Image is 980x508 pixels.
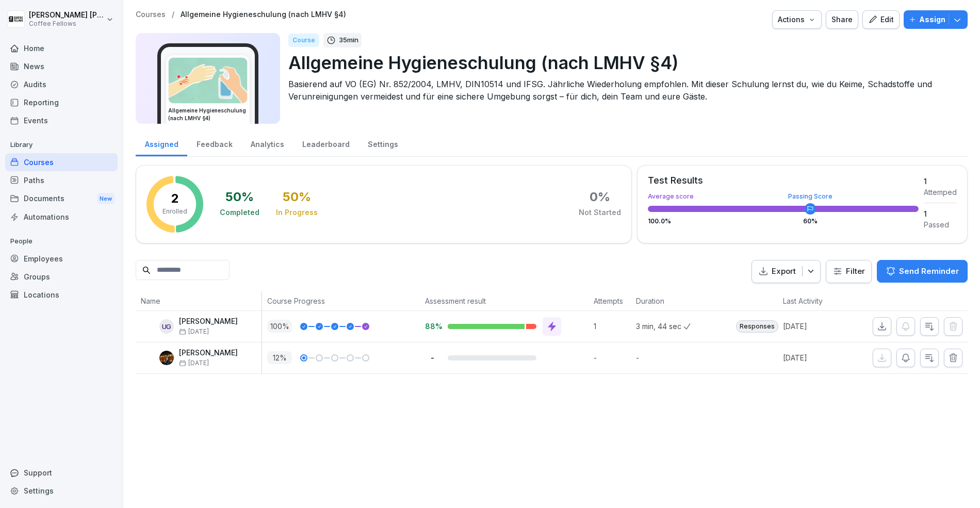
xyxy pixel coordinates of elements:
span: [DATE] [179,328,209,335]
p: Library [5,137,118,153]
p: 12 % [267,351,292,364]
p: People [5,233,118,250]
a: Courses [5,153,118,171]
div: 1 [924,208,957,219]
div: 0 % [590,191,610,203]
div: 1 [924,176,957,187]
p: Assessment result [425,296,583,306]
p: Duration [636,296,678,306]
button: Export [752,260,821,283]
a: Events [5,111,118,129]
p: Allgemeine Hygieneschulung (nach LMHV §4) [288,50,959,76]
div: Passed [924,219,957,230]
a: Analytics [241,130,293,156]
p: [PERSON_NAME] [179,349,238,357]
a: Employees [5,250,118,268]
p: Last Activity [783,296,852,306]
button: Filter [826,260,871,283]
a: Feedback [187,130,241,156]
h3: Allgemeine Hygieneschulung (nach LMHV §4) [168,107,248,122]
p: - [425,353,439,363]
div: Automations [5,208,118,226]
a: Home [5,39,118,57]
div: Actions [778,14,816,25]
a: Settings [5,482,118,500]
p: 100 % [267,320,292,333]
img: gxsnf7ygjsfsmxd96jxi4ufn.png [169,58,247,103]
a: Allgemeine Hygieneschulung (nach LMHV §4) [181,10,346,19]
a: News [5,57,118,75]
p: Export [772,266,796,277]
a: Reporting [5,93,118,111]
p: Attempts [594,296,626,306]
div: Attemped [924,187,957,198]
div: Edit [868,14,894,25]
a: Leaderboard [293,130,358,156]
p: Coffee Fellows [29,20,104,27]
a: Paths [5,171,118,189]
div: Filter [832,266,865,276]
p: - [636,352,683,363]
p: 88% [425,321,439,331]
a: DocumentsNew [5,189,118,208]
div: 50 % [283,191,311,203]
div: 100.0 % [648,218,919,224]
div: Responses [736,320,778,333]
a: Assigned [136,130,187,156]
p: 35 min [339,35,358,45]
div: UG [159,319,174,334]
div: Share [831,14,853,25]
img: b5snj1uidopgfvgffwj2cbco.png [159,351,174,365]
button: Edit [862,10,900,29]
p: Course Progress [267,296,415,306]
div: 50 % [225,191,254,203]
div: Test Results [648,176,919,185]
div: Passing Score [788,193,832,200]
a: Settings [358,130,407,156]
div: Completed [220,207,259,218]
div: 60 % [803,218,818,224]
p: / [172,10,174,19]
p: 2 [171,192,179,205]
div: New [97,193,115,205]
p: - [594,352,631,363]
button: Actions [772,10,822,29]
a: Audits [5,75,118,93]
p: Enrolled [162,207,187,216]
p: Name [141,296,256,306]
a: Locations [5,286,118,304]
p: Basierend auf VO (EG) Nr. 852/2004, LMHV, DIN10514 und IFSG. Jährliche Wiederholung empfohlen. Mi... [288,78,959,103]
p: 3 min, 44 sec [636,321,683,332]
div: Course [288,34,319,47]
div: Average score [648,193,919,200]
button: Send Reminder [877,260,968,283]
div: Documents [5,189,118,208]
p: [PERSON_NAME] [179,317,238,326]
p: [DATE] [783,352,857,363]
div: Not Started [579,207,621,218]
p: Send Reminder [899,266,959,277]
div: Support [5,464,118,482]
p: [DATE] [783,321,857,332]
button: Assign [904,10,968,29]
p: Assign [919,14,945,25]
a: Groups [5,268,118,286]
a: Courses [136,10,166,19]
button: Share [826,10,858,29]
